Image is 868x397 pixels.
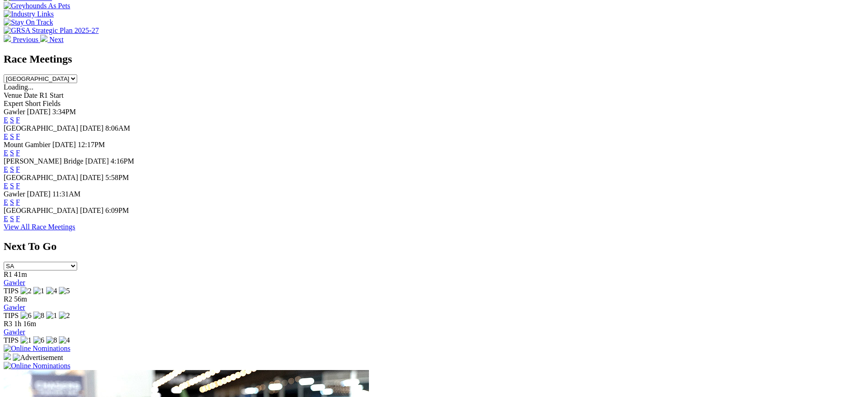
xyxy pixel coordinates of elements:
a: E [4,116,8,124]
img: 1 [33,287,44,295]
a: View All Race Meetings [4,223,75,231]
span: 1h 16m [14,320,36,328]
span: 4:16PM [110,157,134,165]
span: [DATE] [80,124,104,132]
span: [DATE] [85,157,109,165]
span: 5:58PM [105,174,129,181]
img: 5 [59,287,70,295]
span: Gawler [4,108,25,116]
span: R1 Start [39,91,63,99]
span: [DATE] [80,174,104,181]
span: Next [49,36,63,43]
img: Greyhounds As Pets [4,2,70,10]
a: Gawler [4,328,25,336]
img: 2 [59,312,70,320]
span: [GEOGRAPHIC_DATA] [4,174,78,181]
a: S [10,165,14,173]
img: 15187_Greyhounds_GreysPlayCentral_Resize_SA_WebsiteBanner_300x115_2025.jpg [4,353,11,360]
span: [GEOGRAPHIC_DATA] [4,124,78,132]
span: [PERSON_NAME] Bridge [4,157,84,165]
a: F [16,132,20,140]
a: E [4,149,8,157]
span: TIPS [4,312,19,319]
a: S [10,149,14,157]
img: 6 [21,312,32,320]
span: [GEOGRAPHIC_DATA] [4,206,78,214]
a: Next [40,36,63,43]
span: Fields [42,100,60,107]
span: R3 [4,320,12,328]
span: TIPS [4,287,19,295]
a: S [10,132,14,140]
span: Venue [4,91,22,99]
a: S [10,182,14,190]
a: S [10,198,14,206]
span: Previous [13,36,38,43]
img: Advertisement [13,354,63,362]
h2: Race Meetings [4,53,864,65]
a: E [4,182,8,190]
span: R1 [4,270,12,278]
span: Mount Gambier [4,141,51,148]
img: GRSA Strategic Plan 2025-27 [4,26,99,35]
span: R2 [4,295,12,303]
img: Online Nominations [4,362,70,370]
span: 6:09PM [105,206,129,214]
a: F [16,182,20,190]
a: Previous [4,36,40,43]
span: Expert [4,100,23,107]
img: 1 [46,312,57,320]
span: 12:17PM [78,141,105,148]
img: Online Nominations [4,344,70,353]
h2: Next To Go [4,240,864,253]
a: Gawler [4,303,25,311]
img: 2 [21,287,32,295]
span: [DATE] [27,190,51,198]
img: chevron-left-pager-white.svg [4,35,11,42]
img: 8 [46,336,57,344]
span: [DATE] [80,206,104,214]
img: Stay On Track [4,18,53,26]
span: Date [24,91,37,99]
a: F [16,215,20,222]
a: E [4,198,8,206]
a: E [4,132,8,140]
span: Short [25,100,41,107]
img: 4 [46,287,57,295]
span: 3:34PM [53,108,76,116]
img: 6 [33,336,44,344]
a: E [4,215,8,222]
a: S [10,215,14,222]
span: [DATE] [53,141,76,148]
a: Gawler [4,279,25,286]
img: 1 [21,336,32,344]
span: 8:06AM [105,124,130,132]
span: 56m [14,295,27,303]
span: [DATE] [27,108,51,116]
a: F [16,165,20,173]
a: F [16,198,20,206]
span: TIPS [4,336,19,344]
a: F [16,149,20,157]
span: Loading... [4,83,33,91]
img: chevron-right-pager-white.svg [40,35,47,42]
span: Gawler [4,190,25,198]
a: S [10,116,14,124]
img: Industry Links [4,10,54,18]
a: E [4,165,8,173]
img: 4 [59,336,70,344]
span: 11:31AM [53,190,81,198]
span: 41m [14,270,27,278]
a: F [16,116,20,124]
img: 8 [33,312,44,320]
